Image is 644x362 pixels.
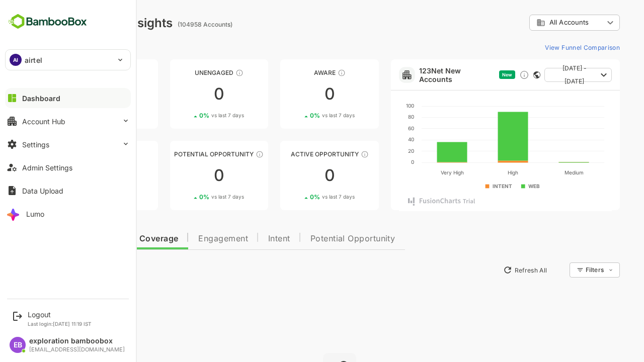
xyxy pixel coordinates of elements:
[371,103,379,109] text: 100
[90,69,98,77] div: These accounts have not been engaged with for a defined time period
[275,235,360,243] span: Potential Opportunity
[5,12,90,31] img: BambooboxFullLogoMark.5f36c76dfaba33ec1ec1367b70bb1252.svg
[28,310,92,319] div: Logout
[373,114,379,120] text: 80
[463,262,516,278] button: Refresh All
[467,72,477,77] span: New
[135,141,233,210] a: Potential OpportunityThese accounts are MQAs and can be passed on to Inside Sales00%vs last 7 days
[509,68,577,82] button: [DATE] - [DATE]
[24,59,123,129] a: UnreachedThese accounts have not been engaged with for a defined time period00%vs last 7 days
[26,210,44,218] div: Lumo
[135,86,233,102] div: 0
[85,150,93,158] div: These accounts are warm, further nurturing would qualify them to MQAs
[164,112,209,119] div: 0 %
[5,204,131,224] button: Lumo
[22,117,65,126] div: Account Hub
[10,337,26,353] div: EB
[135,59,233,129] a: UnengagedThese accounts have not shown enough engagement and need nurturing00%vs last 7 days
[24,167,123,184] div: 0
[287,112,319,119] span: vs last 7 days
[24,261,98,279] button: New Insights
[24,150,123,158] div: Engaged
[245,69,344,76] div: Aware
[494,13,585,33] div: All Accounts
[326,150,334,158] div: These accounts have open opportunities which might be at any of the Sales Stages
[5,88,131,108] button: Dashboard
[24,16,137,30] div: Dashboard Insights
[24,86,123,102] div: 0
[5,180,131,201] button: Data Upload
[245,150,344,158] div: Active Opportunity
[22,187,63,195] div: Data Upload
[498,71,505,78] div: This card does not support filter and segments
[135,167,233,184] div: 0
[176,112,209,119] span: vs last 7 days
[5,134,131,154] button: Settings
[28,321,92,327] p: Last login: [DATE] 11:19 IST
[549,261,585,279] div: Filters
[373,136,379,142] text: 40
[6,50,130,70] div: AIairtel
[376,159,379,165] text: 0
[54,112,99,119] div: 0 %
[275,193,319,201] div: 0 %
[135,69,233,76] div: Unengaged
[302,69,310,77] div: These accounts have just entered the buying cycle and need further nurturing
[484,70,494,80] div: Discover new ICP-fit accounts showing engagement — via intent surges, anonymous website visits, L...
[245,59,344,129] a: AwareThese accounts have just entered the buying cycle and need further nurturing00%vs last 7 days
[24,69,123,76] div: Unreached
[200,69,208,77] div: These accounts have not shown enough engagement and need nurturing
[25,55,42,65] p: airtel
[517,62,561,88] span: [DATE] - [DATE]
[24,141,123,210] a: EngagedThese accounts are warm, further nurturing would qualify them to MQAs00%vs last 7 days
[220,150,228,158] div: These accounts are MQAs and can be passed on to Inside Sales
[275,112,319,119] div: 0 %
[550,266,569,274] div: Filters
[245,141,344,210] a: Active OpportunityThese accounts have open opportunities which might be at any of the Sales Stage...
[29,346,125,353] div: [EMAIL_ADDRESS][DOMAIN_NAME]
[405,169,428,176] text: Very High
[22,140,49,149] div: Settings
[5,157,131,177] button: Admin Settings
[529,169,548,175] text: Medium
[22,163,72,172] div: Admin Settings
[245,86,344,102] div: 0
[5,111,131,131] button: Account Hub
[373,148,379,154] text: 20
[22,94,60,103] div: Dashboard
[163,235,213,243] span: Engagement
[506,39,585,55] button: View Funnel Comparison
[142,21,200,28] ag: (104958 Accounts)
[135,150,233,158] div: Potential Opportunity
[34,235,143,243] span: Data Quality and Coverage
[29,337,125,345] div: exploration bamboobox
[66,112,99,119] span: vs last 7 days
[176,193,209,201] span: vs last 7 days
[164,193,209,201] div: 0 %
[287,193,319,201] span: vs last 7 days
[501,18,569,27] div: All Accounts
[54,193,99,201] div: 0 %
[384,66,460,83] a: 123Net New Accounts
[233,235,255,243] span: Intent
[373,125,379,131] text: 60
[10,54,22,66] div: AI
[245,167,344,184] div: 0
[514,19,553,26] span: All Accounts
[66,193,99,201] span: vs last 7 days
[472,169,483,176] text: High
